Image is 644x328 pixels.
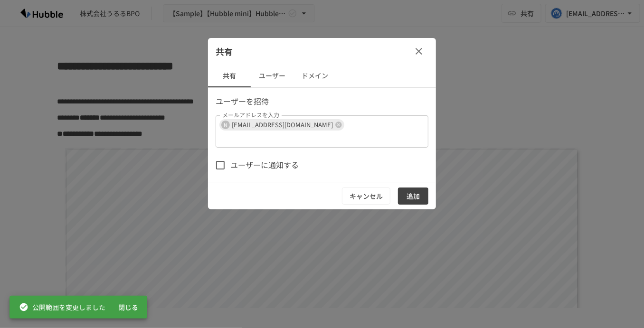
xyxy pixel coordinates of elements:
div: N[EMAIL_ADDRESS][DOMAIN_NAME] [219,119,344,131]
p: ユーザーを招待 [216,95,428,108]
button: 追加 [398,187,428,205]
label: メールアドレスを入力 [222,111,279,119]
div: 共有 [208,38,436,65]
div: N [221,121,230,129]
button: ユーザー [251,65,294,87]
button: 閉じる [113,299,143,316]
div: 公開範囲を変更しました [19,299,105,316]
button: ドメイン [294,65,336,87]
button: キャンセル [342,187,390,205]
button: 共有 [208,65,251,87]
span: ユーザーに通知する [230,159,299,171]
span: [EMAIL_ADDRESS][DOMAIN_NAME] [228,119,337,130]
